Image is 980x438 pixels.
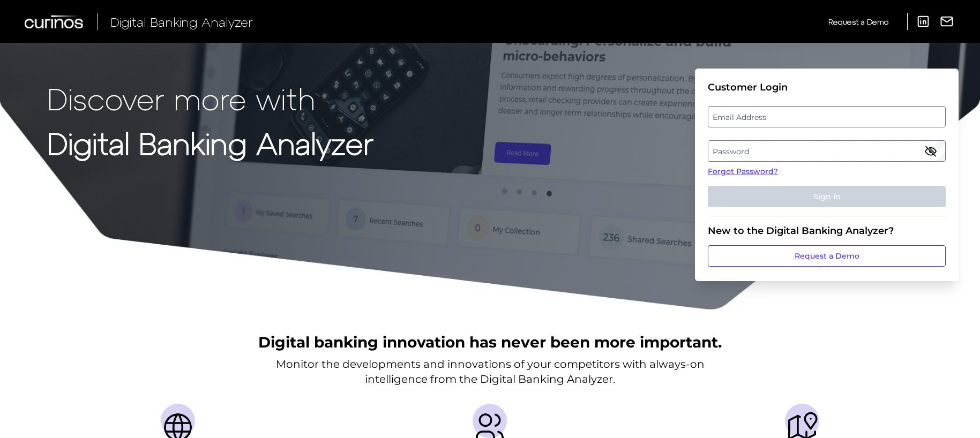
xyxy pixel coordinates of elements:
strong: Digital Banking Analyzer [47,125,373,161]
div: Customer Login [708,81,946,93]
h2: Digital banking innovation has never been more important. [258,332,722,352]
div: New to the Digital Banking Analyzer? [708,225,946,237]
span: Request a Demo [828,17,888,26]
a: Request a Demo [708,245,946,267]
label: Password [708,141,945,161]
button: Sign In [708,186,946,207]
p: Discover more with [47,81,373,115]
p: Monitor the developments and innovations of your competitors with always-on intelligence from the... [276,357,705,387]
img: Curinos [25,15,85,28]
a: Forgot Password? [708,166,946,177]
label: Email Address [708,107,945,126]
a: Request a Demo [828,13,888,31]
span: Digital Banking Analyzer [110,14,253,29]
